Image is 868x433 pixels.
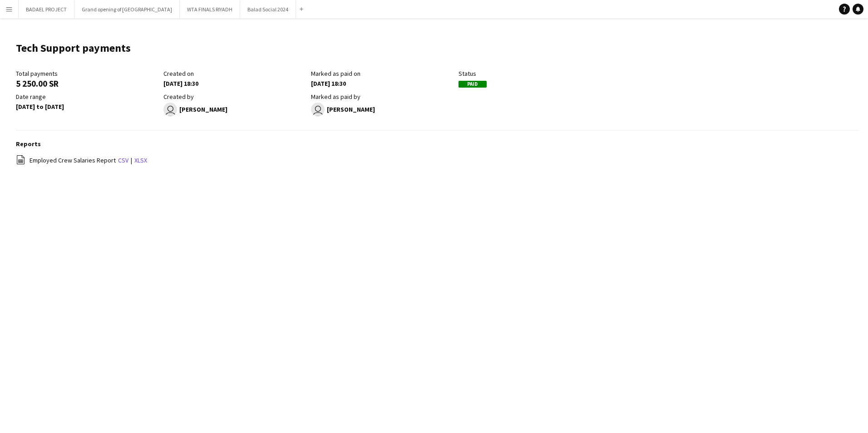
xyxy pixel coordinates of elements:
div: Marked as paid by [311,93,454,101]
a: csv [118,156,128,164]
h1: Tech Support payments [16,41,131,55]
button: Balad Social 2024 [240,0,296,18]
div: | [16,155,859,166]
div: [DATE] to [DATE] [16,103,159,111]
div: [PERSON_NAME] [311,103,454,116]
span: Employed Crew Salaries Report [30,156,116,164]
div: Date range [16,93,159,101]
div: [DATE] 18:30 [163,79,306,88]
div: [PERSON_NAME] [163,103,306,116]
button: WTA FINALS RIYADH [180,0,240,18]
button: Grand opening of [GEOGRAPHIC_DATA] [74,0,180,18]
span: Paid [459,81,487,88]
a: xlsx [134,156,147,164]
div: Status [459,69,602,78]
div: Total payments [16,69,159,78]
h3: Reports [16,140,859,148]
div: Created by [163,93,306,101]
div: [DATE] 18:30 [311,79,454,88]
div: 5 250.00 SR [16,79,159,88]
button: BADAEL PROJECT [19,0,74,18]
div: Marked as paid on [311,69,454,78]
div: Created on [163,69,306,78]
